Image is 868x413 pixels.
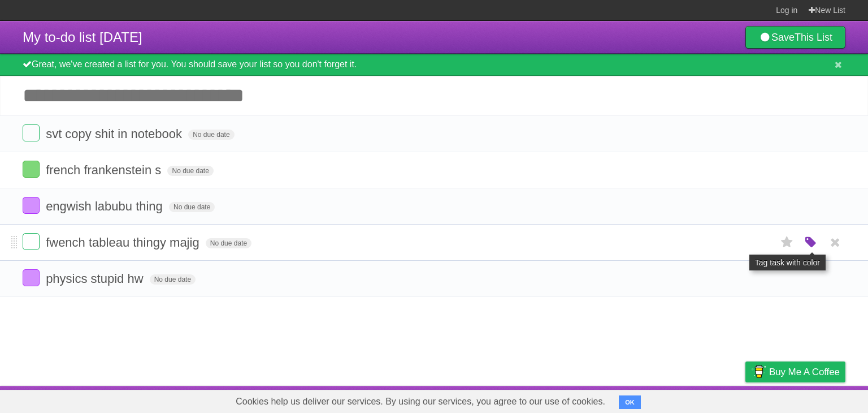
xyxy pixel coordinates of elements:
a: Privacy [731,389,760,410]
span: No due date [188,130,234,140]
span: svt copy shit in notebook [46,127,185,141]
label: Done [23,269,40,286]
a: About [595,389,619,410]
label: Done [23,161,40,178]
a: Suggest a feature [774,389,845,410]
button: OK [619,395,641,409]
label: Done [23,233,40,250]
img: Buy me a coffee [751,362,766,381]
label: Star task [776,233,798,252]
span: No due date [150,274,196,285]
a: Developers [632,389,678,410]
span: No due date [206,238,251,248]
a: SaveThis List [745,26,845,49]
span: engwish labubu thing [46,199,166,213]
a: Terms [692,389,717,410]
span: physics stupid hw [46,272,146,286]
span: Buy me a coffee [769,362,840,382]
span: No due date [169,202,215,212]
label: Done [23,124,40,141]
a: Buy me a coffee [745,362,845,382]
label: Done [23,197,40,214]
span: My to-do list [DATE] [23,29,142,45]
span: french frankenstein s [46,163,164,177]
b: This List [795,32,832,43]
span: fwench tableau thingy majig [46,235,202,249]
span: Cookies help us deliver our services. By using our services, you agree to our use of cookies. [224,390,617,413]
span: No due date [167,166,213,176]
